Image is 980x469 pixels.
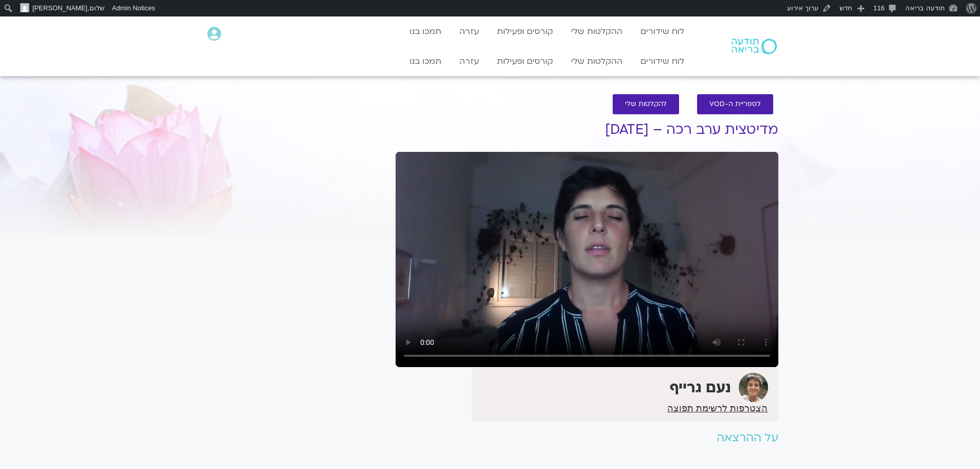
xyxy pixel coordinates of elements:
a: קורסים ופעילות [492,51,558,71]
img: תודעה בריאה [732,39,777,54]
a: עזרה [454,51,484,71]
h2: על ההרצאה [396,431,778,444]
a: לספריית ה-VOD [697,94,773,114]
strong: נעם גרייף [670,378,731,397]
a: עזרה [454,22,484,41]
span: להקלטות שלי [625,100,667,108]
a: לוח שידורים [635,22,689,41]
a: לוח שידורים [635,51,689,71]
h1: מדיטצית ערב רכה – [DATE] [396,122,778,137]
span: לספריית ה-VOD [709,100,761,108]
a: תמכו בנו [404,22,447,41]
a: הצטרפות לרשימת תפוצה [667,404,768,413]
a: תמכו בנו [404,51,447,71]
a: קורסים ופעילות [492,22,558,41]
img: נעם גרייף [739,373,768,402]
a: להקלטות שלי [613,94,679,114]
a: ההקלטות שלי [566,51,628,71]
a: ההקלטות שלי [566,22,628,41]
span: [PERSON_NAME] [32,4,87,12]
